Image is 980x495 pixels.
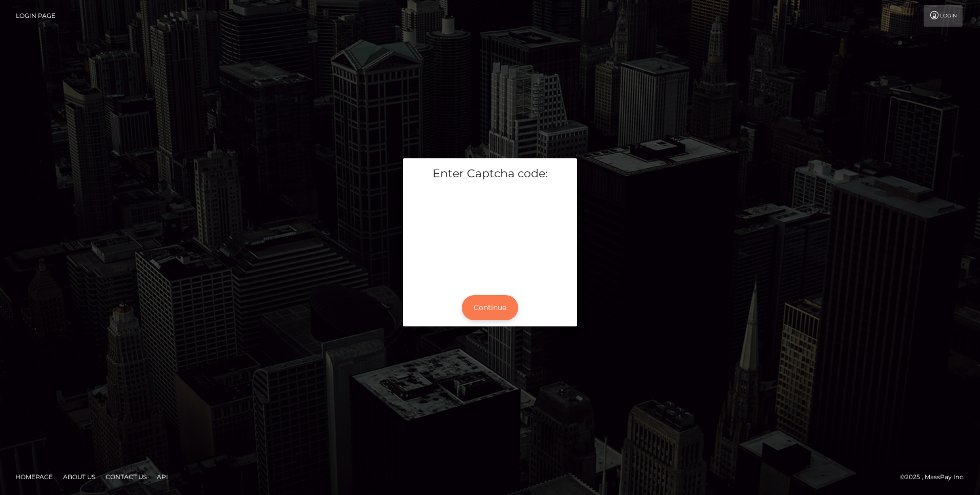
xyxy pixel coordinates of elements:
[101,469,151,485] a: Contact Us
[411,166,569,182] h5: Enter Captcha code:
[462,295,518,320] button: Continue
[900,471,972,483] div: © 2025 , MassPay Inc.
[411,190,569,281] iframe: mtcaptcha
[153,469,172,485] a: API
[11,469,57,485] a: Homepage
[924,5,963,27] a: Login
[59,469,99,485] a: About Us
[16,5,55,27] a: Login Page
